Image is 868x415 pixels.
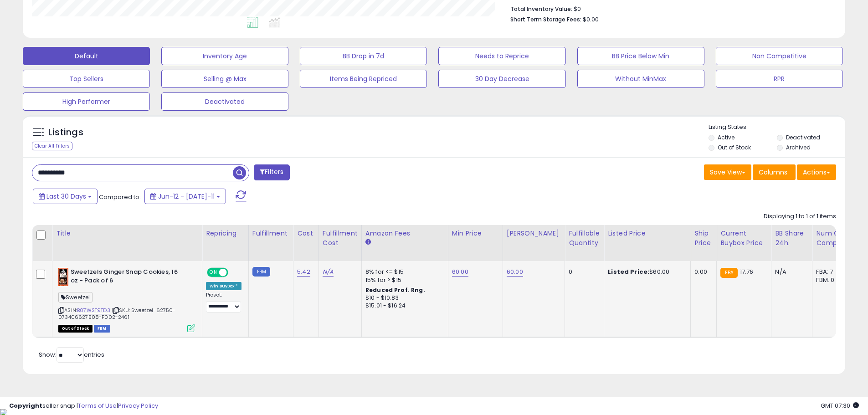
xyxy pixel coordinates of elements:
button: Actions [797,164,836,180]
a: 5.42 [297,267,310,277]
div: Preset: [206,292,241,313]
button: Default [23,47,150,65]
button: Columns [753,164,796,180]
span: Show: entries [39,350,104,359]
label: Archived [786,143,811,151]
button: Deactivated [161,92,288,111]
span: All listings that are currently out of stock and unavailable for purchase on Amazon [58,325,92,333]
div: Cost [297,229,315,238]
div: Title [56,229,198,238]
h5: Listings [48,126,83,139]
button: Items Being Repriced [300,70,427,88]
button: BB Drop in 7d [300,47,427,65]
div: ASIN: [58,268,195,331]
a: N/A [323,267,334,277]
span: OFF [227,269,241,277]
label: Out of Stock [718,143,751,151]
div: 0.00 [694,268,709,276]
a: 60.00 [507,267,523,277]
button: 30 Day Decrease [438,70,565,88]
b: Total Inventory Value: [510,5,572,13]
span: Last 30 Days [46,192,86,201]
a: Privacy Policy [118,401,158,410]
button: Last 30 Days [33,189,98,204]
b: Listed Price: [608,267,649,276]
span: Sweetzel [58,292,92,302]
b: Short Term Storage Fees: [510,15,581,23]
span: 17.76 [740,267,754,276]
button: Needs to Reprice [438,47,565,65]
span: | SKU: Sweetzel-62750-073406627508-P002-2461 [58,307,176,320]
button: RPR [716,70,843,88]
div: 8% for <= $15 [365,268,441,276]
div: Win BuyBox * [206,282,241,290]
span: $0.00 [583,15,599,24]
div: Num of Comp. [816,229,849,248]
span: Jun-12 - [DATE]-11 [158,192,215,201]
div: Listed Price [608,229,687,238]
div: $10 - $10.83 [365,294,441,302]
span: 2025-08-11 07:30 GMT [821,401,859,410]
div: N/A [775,268,805,276]
small: Amazon Fees. [365,238,371,246]
div: Amazon Fees [365,229,444,238]
button: Jun-12 - [DATE]-11 [144,189,226,204]
button: BB Price Below Min [577,47,704,65]
div: 0 [569,268,597,276]
button: High Performer [23,92,150,111]
div: seller snap | | [9,402,158,410]
small: FBA [720,268,737,278]
span: Columns [759,168,787,177]
small: FBM [252,267,270,277]
b: Reduced Prof. Rng. [365,286,425,294]
div: Clear All Filters [32,142,72,150]
div: Repricing [206,229,245,238]
div: 15% for > $15 [365,276,441,284]
button: Without MinMax [577,70,704,88]
b: Sweetzels Ginger Snap Cookies, 16 oz - Pack of 6 [71,268,181,287]
span: ON [208,269,219,277]
div: FBM: 0 [816,276,846,284]
a: 60.00 [452,267,468,277]
a: B07WST9TD3 [77,307,110,314]
button: Non Competitive [716,47,843,65]
div: Fulfillment Cost [323,229,358,248]
div: Ship Price [694,229,713,248]
a: Terms of Use [78,401,117,410]
button: Filters [254,164,289,180]
div: FBA: 7 [816,268,846,276]
li: $0 [510,3,829,14]
div: Min Price [452,229,499,238]
div: Fulfillment [252,229,289,238]
span: FBM [94,325,110,333]
button: Selling @ Max [161,70,288,88]
label: Active [718,133,734,141]
p: Listing States: [709,123,845,132]
div: $15.01 - $16.24 [365,302,441,310]
div: BB Share 24h. [775,229,808,248]
div: [PERSON_NAME] [507,229,561,238]
label: Deactivated [786,133,820,141]
button: Inventory Age [161,47,288,65]
div: $60.00 [608,268,683,276]
div: Displaying 1 to 1 of 1 items [764,212,836,221]
div: Current Buybox Price [720,229,767,248]
div: Fulfillable Quantity [569,229,600,248]
strong: Copyright [9,401,42,410]
span: Compared to: [99,193,141,201]
img: 41LqidS7z8L._SL40_.jpg [58,268,68,286]
button: Top Sellers [23,70,150,88]
button: Save View [704,164,751,180]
